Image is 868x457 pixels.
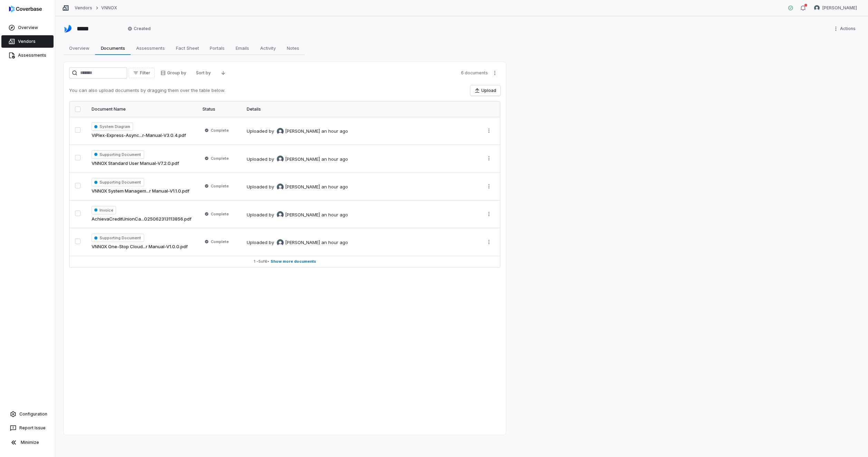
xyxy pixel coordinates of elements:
img: Stephan Gonzalez avatar [277,239,284,246]
span: Show more documents [271,259,316,264]
div: an hour ago [321,156,348,163]
span: 6 documents [461,70,488,76]
span: [PERSON_NAME] [285,156,320,163]
span: [PERSON_NAME] [285,184,320,190]
a: VNNOX [101,5,117,11]
button: More actions [483,237,494,247]
button: Filter [129,68,155,78]
img: Stephan Gonzalez avatar [277,184,284,190]
button: Group by [156,68,190,78]
img: Stephan Gonzalez avatar [277,211,284,218]
span: Complete [211,156,229,161]
div: Document Name [92,106,191,112]
div: Uploaded [247,211,348,218]
span: Supporting Document [92,178,144,186]
button: More actions [483,153,494,164]
a: VNNOX System Managem...r Manual-V1.1.0.pdf [92,188,189,195]
img: Stephan Gonzalez avatar [814,5,820,11]
span: Emails [233,44,252,53]
img: logo-D7KZi-bG.svg [9,6,42,12]
div: by [269,156,320,162]
span: [PERSON_NAME] [822,5,857,11]
span: Complete [211,239,229,244]
a: Assessments [1,49,54,62]
p: You can also upload documents by dragging them over the table below. [69,87,225,94]
span: Invoice [92,206,116,214]
div: Uploaded [247,239,348,246]
span: Fact Sheet [173,44,202,53]
span: Supporting Document [92,150,144,159]
span: Complete [211,183,229,189]
span: Complete [211,211,229,217]
span: [PERSON_NAME] [285,212,320,218]
span: Assessments [133,44,168,53]
a: Overview [1,21,54,34]
div: an hour ago [321,239,348,246]
button: 1 -5of6• Show more documents [69,256,500,267]
button: More actions [831,24,860,34]
div: by [269,128,320,135]
span: Portals [207,44,227,53]
button: Sort by [192,68,215,78]
div: by [269,239,320,246]
a: VNNOX Standard User Manual-V7.2.0.pdf [92,160,179,167]
a: Vendors [75,5,92,11]
a: ViPlex-Express-Async...r-Manual-V3.0.4.pdf [92,132,186,139]
img: Stephan Gonzalez avatar [277,128,284,135]
a: AchievaCreditUnionCa...025062313113856.pdf [92,216,191,223]
span: System Diagram [92,122,133,131]
button: Upload [470,85,500,96]
div: by [269,184,320,190]
a: Vendors [1,35,54,48]
span: Filter [140,70,150,76]
div: Uploaded [247,184,348,190]
div: an hour ago [321,184,348,190]
span: Notes [284,44,302,53]
span: Supporting Document [92,234,144,242]
svg: Descending [220,70,226,76]
button: More actions [483,181,494,192]
span: Created [128,26,151,31]
button: More actions [483,125,494,136]
div: an hour ago [321,128,348,135]
span: [PERSON_NAME] [285,239,320,246]
span: Overview [66,44,92,53]
button: More actions [489,68,500,78]
a: VNNOX One-Stop Cloud...r Manual-V1.0.0.pdf [92,243,188,250]
div: Uploaded [247,128,348,135]
button: Descending [216,68,230,78]
button: Report Issue [3,422,52,434]
span: Activity [257,44,279,53]
span: [PERSON_NAME] [285,128,320,135]
div: an hour ago [321,212,348,218]
img: Stephan Gonzalez avatar [277,156,284,162]
div: Details [247,106,472,112]
button: More actions [483,209,494,219]
div: Status [202,106,236,112]
button: Stephan Gonzalez avatar[PERSON_NAME] [810,3,861,13]
div: by [269,211,320,218]
div: Uploaded [247,156,348,162]
button: Minimize [3,436,52,449]
span: Complete [211,128,229,133]
span: Documents [98,44,128,53]
a: Configuration [3,408,52,420]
